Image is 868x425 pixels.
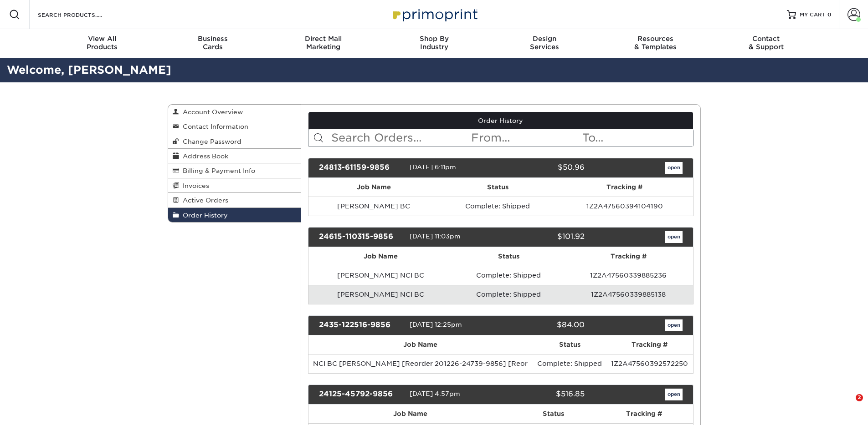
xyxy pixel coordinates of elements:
[439,178,556,197] th: Status
[665,319,683,331] a: open
[489,29,600,58] a: DesignServices
[308,112,693,129] a: Order History
[179,167,255,174] span: Billing & Payment Info
[533,335,606,354] th: Status
[827,11,832,18] span: 0
[453,285,564,304] td: Complete: Shipped
[837,394,859,416] iframe: Intercom live chat
[179,138,241,145] span: Change Password
[600,35,711,43] span: Resources
[268,29,379,58] a: Direct MailMarketing
[179,123,248,130] span: Contact Information
[308,405,512,423] th: Job Name
[37,9,126,20] input: SEARCH PRODUCTS.....
[453,247,564,266] th: Status
[157,35,268,43] span: Business
[157,29,268,58] a: BusinessCards
[606,354,693,373] td: 1Z2A47560392572250
[379,35,489,51] div: Industry
[711,29,822,58] a: Contact& Support
[494,319,591,331] div: $84.00
[308,354,533,373] td: NCI BC [PERSON_NAME] [Reorder 201226-24739-9856] [Reor
[564,285,693,304] td: 1Z2A47560339885138
[489,35,600,51] div: Services
[268,35,379,43] span: Direct Mail
[47,29,158,58] a: View AllProducts
[410,390,460,397] span: [DATE] 4:57pm
[179,108,243,116] span: Account Overview
[312,162,410,174] div: 24813-61159-9856
[410,233,461,240] span: [DATE] 11:03pm
[157,35,268,51] div: Cards
[711,35,822,43] span: Contact
[410,163,456,171] span: [DATE] 6:11pm
[379,35,489,43] span: Shop By
[556,178,693,197] th: Tracking #
[312,231,410,243] div: 24615-110315-9856
[168,193,301,207] a: Active Orders
[168,163,301,178] a: Billing & Payment Info
[533,354,606,373] td: Complete: Shipped
[606,335,693,354] th: Tracking #
[665,389,683,400] a: open
[556,197,693,216] td: 1Z2A47560394104190
[168,119,301,134] a: Contact Information
[308,266,453,285] td: [PERSON_NAME] NCI BC
[800,11,826,19] span: MY CART
[711,35,822,51] div: & Support
[168,105,301,119] a: Account Overview
[595,405,693,423] th: Tracking #
[168,178,301,193] a: Invoices
[564,247,693,266] th: Tracking #
[494,231,591,243] div: $101.92
[47,35,158,43] span: View All
[179,212,228,219] span: Order History
[179,182,209,189] span: Invoices
[308,178,439,197] th: Job Name
[581,129,693,147] input: To...
[856,394,863,401] span: 2
[494,162,591,174] div: $50.96
[453,266,564,285] td: Complete: Shipped
[564,266,693,285] td: 1Z2A47560339885236
[389,5,480,24] img: Primoprint
[308,285,453,304] td: [PERSON_NAME] NCI BC
[268,35,379,51] div: Marketing
[494,389,591,400] div: $516.85
[439,197,556,216] td: Complete: Shipped
[512,405,595,423] th: Status
[168,134,301,149] a: Change Password
[470,129,581,147] input: From...
[168,149,301,163] a: Address Book
[600,29,711,58] a: Resources& Templates
[600,35,711,51] div: & Templates
[330,129,470,147] input: Search Orders...
[308,197,439,216] td: [PERSON_NAME] BC
[308,335,533,354] th: Job Name
[168,208,301,222] a: Order History
[179,197,228,204] span: Active Orders
[665,231,683,243] a: open
[308,247,453,266] th: Job Name
[410,321,462,328] span: [DATE] 12:25pm
[47,35,158,51] div: Products
[312,389,410,400] div: 24125-45792-9856
[489,35,600,43] span: Design
[665,162,683,174] a: open
[312,319,410,331] div: 2435-122516-9856
[379,29,489,58] a: Shop ByIndustry
[179,152,228,160] span: Address Book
